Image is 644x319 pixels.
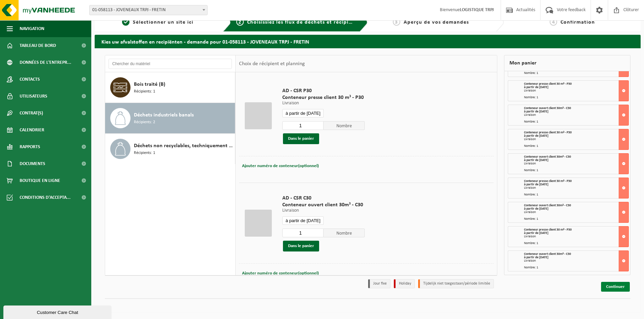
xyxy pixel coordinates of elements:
span: Aperçu de vos demandes [404,20,469,25]
input: Chercher du matériel [109,59,232,69]
div: Nombre: 1 [524,72,628,75]
span: Utilisateurs [20,88,47,105]
div: Livraison [524,235,628,238]
button: Dans le panier [283,133,319,144]
input: Sélectionnez date [282,216,324,225]
button: Dans le panier [283,241,319,251]
div: Nombre: 1 [524,193,628,196]
div: Livraison [524,211,628,214]
span: Rapports [20,138,40,155]
span: Bois traité (B) [134,80,165,88]
div: Nombre: 1 [524,144,628,148]
span: Déchets non recyclables, techniquement non combustibles (combustibles) [134,142,233,150]
span: Contacts [20,71,40,88]
span: Contrat(s) [20,105,43,122]
span: Ajouter numéro de conteneur(optionnel) [242,271,319,275]
span: Confirmation [560,20,595,25]
span: Boutique en ligne [20,172,60,189]
a: 1Sélectionner un site ici [98,18,218,26]
div: Nombre: 1 [524,266,628,269]
button: Déchets industriels banals Récipients: 2 [105,103,235,134]
strong: à partir de [DATE] [524,207,548,211]
span: Conteneur ouvert client 30m³ - C30 [524,155,571,159]
span: Récipients: 1 [134,88,155,95]
span: Conditions d'accepta... [20,189,71,206]
iframe: chat widget [3,304,113,319]
span: Conteneur presse client 30 m³ - P30 [524,228,572,232]
div: Livraison [524,89,628,92]
div: Nombre: 1 [524,120,628,124]
h2: Kies uw afvalstoffen en recipiënten - demande pour 01-058113 - JOVENEAUX TRPJ - FRETIN [95,35,641,48]
button: Déchets non recyclables, techniquement non combustibles (combustibles) Récipients: 1 [105,134,235,164]
span: Récipients: 2 [134,119,155,126]
div: Livraison [524,138,628,141]
span: Conteneur presse client 30 m³ - P30 [282,94,365,101]
span: Ajouter numéro de conteneur(optionnel) [242,164,319,168]
strong: à partir de [DATE] [524,110,548,113]
p: Livraison [282,208,365,213]
div: Choix de récipient et planning [236,55,308,72]
strong: à partir de [DATE] [524,256,548,259]
span: Conteneur ouvert client 30m³ - C30 [524,252,571,256]
span: Documents [20,155,45,172]
span: Tableau de bord [20,37,56,54]
span: Conteneur ouvert client 30m³ - C30 [524,204,571,207]
span: Déchets industriels banals [134,111,194,119]
p: Livraison [282,101,365,106]
span: Conteneur ouvert client 30m³ - C30 [524,106,571,110]
span: Sélectionner un site ici [133,20,193,25]
span: Nombre [324,229,365,237]
div: Nombre: 1 [524,96,628,99]
strong: à partir de [DATE] [524,134,548,138]
div: Nombre: 1 [524,217,628,221]
a: Continuer [601,282,630,292]
span: Récipients: 1 [134,150,155,156]
span: 2 [236,18,244,26]
span: 3 [393,18,400,26]
span: Calendrier [20,122,44,138]
button: Ajouter numéro de conteneur(optionnel) [241,161,319,171]
span: AD - CSR C30 [282,195,365,202]
span: Données de l'entrepr... [20,54,71,71]
span: Choisissiez les flux de déchets et récipients [247,20,360,25]
span: Conteneur presse client 30 m³ - P30 [524,82,572,86]
strong: à partir de [DATE] [524,85,548,89]
span: Navigation [20,20,44,37]
div: Nombre: 1 [524,169,628,172]
span: Conteneur ouvert client 30m³ - C30 [282,202,365,208]
li: Holiday [394,279,415,288]
div: Mon panier [504,55,630,71]
li: Tijdelijk niet toegestaan/période limitée [418,279,494,288]
input: Sélectionnez date [282,109,324,117]
div: Livraison [524,186,628,190]
div: Nombre: 1 [524,242,628,245]
strong: à partir de [DATE] [524,183,548,186]
div: Livraison [524,162,628,165]
span: 4 [550,18,557,26]
span: Nombre [324,121,365,130]
span: Conteneur presse client 30 m³ - P30 [524,179,572,183]
li: Jour fixe [368,279,390,288]
button: Ajouter numéro de conteneur(optionnel) [241,269,319,278]
span: 01-058113 - JOVENEAUX TRPJ - FRETIN [90,5,207,15]
strong: à partir de [DATE] [524,231,548,235]
span: 01-058113 - JOVENEAUX TRPJ - FRETIN [89,5,208,15]
strong: LOGISTIQUE TRPJ [460,7,494,12]
span: 1 [122,18,129,26]
button: Bois traité (B) Récipients: 1 [105,72,235,103]
span: AD - CSR P30 [282,87,365,94]
strong: à partir de [DATE] [524,158,548,162]
div: Livraison [524,259,628,263]
span: Conteneur presse client 30 m³ - P30 [524,131,572,134]
div: Livraison [524,113,628,117]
